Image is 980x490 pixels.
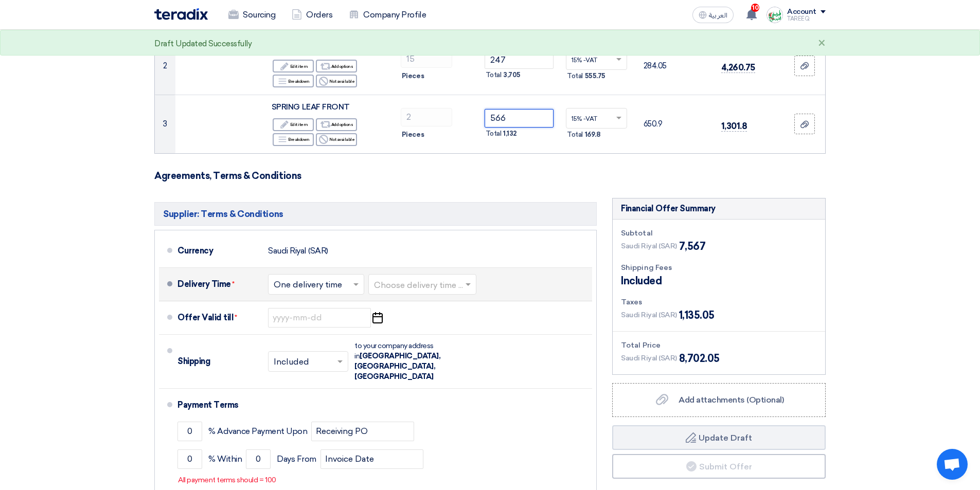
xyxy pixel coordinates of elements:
[311,422,414,441] input: payment-term-2
[635,95,713,153] td: 650.9
[177,272,260,297] div: Delivery Time
[621,273,662,288] span: Included
[486,70,502,80] span: Total
[316,60,357,72] div: Add options
[692,7,734,23] button: العربية
[154,8,208,20] img: Teradix logo
[178,475,276,485] p: All payment terms should = 100
[679,239,706,254] span: 7,567
[154,170,826,182] h3: Agreements, Terms & Conditions
[354,352,440,381] span: [GEOGRAPHIC_DATA], [GEOGRAPHIC_DATA], [GEOGRAPHIC_DATA]
[273,133,314,146] div: Breakdown
[273,60,314,72] div: Edit item
[316,75,357,87] div: Not available
[155,95,175,153] td: 3
[177,305,260,330] div: Offer Valid till
[283,4,341,26] a: Orders
[177,422,202,441] input: payment-term-1
[401,108,452,126] input: RFQ_STEP1.ITEMS.2.AMOUNT_TITLE
[177,393,580,418] div: Payment Terms
[273,75,314,87] div: Breakdown
[566,49,627,70] ng-select: VAT
[341,4,434,26] a: Company Profile
[208,454,242,464] span: % Within
[320,449,423,469] input: payment-term-2
[787,8,816,16] div: Account
[402,71,424,81] span: Pieces
[818,38,826,50] div: ×
[679,307,715,323] span: 1,135.05
[621,241,677,251] span: Saudi Riyal (SAR)
[485,109,554,128] input: Unit Price
[154,202,597,226] h5: Supplier: Terms & Conditions
[751,4,759,12] span: 10
[277,454,316,464] span: Days From
[246,449,271,469] input: payment-term-2
[635,37,713,95] td: 284.05
[566,108,627,129] ng-select: VAT
[177,349,260,374] div: Shipping
[937,449,968,480] div: Open chat
[316,118,357,131] div: Add options
[272,102,350,112] span: SPRING LEAF FRONT
[679,395,784,405] span: Add attachments (Optional)
[787,16,826,22] div: TAREEQ
[220,4,283,26] a: Sourcing
[585,130,601,140] span: 169.8
[177,449,202,469] input: payment-term-2
[767,7,783,23] img: Screenshot___1727703618088.png
[621,353,677,364] span: Saudi Riyal (SAR)
[621,203,716,215] div: Financial Offer Summary
[621,310,677,320] span: Saudi Riyal (SAR)
[721,62,755,73] span: 4,260.75
[612,454,826,479] button: Submit Offer
[585,71,605,81] span: 555.75
[621,340,817,351] div: Total Price
[316,133,357,146] div: Not available
[154,38,252,50] div: Draft Updated Successfully
[486,129,502,139] span: Total
[208,426,307,437] span: % Advance Payment Upon
[177,239,260,263] div: Currency
[155,37,175,95] td: 2
[402,130,424,140] span: Pieces
[268,308,371,328] input: yyyy-mm-dd
[485,50,554,69] input: Unit Price
[612,425,826,450] button: Update Draft
[401,49,452,68] input: RFQ_STEP1.ITEMS.2.AMOUNT_TITLE
[709,12,727,19] span: العربية
[621,262,817,273] div: Shipping Fees
[268,241,328,261] div: Saudi Riyal (SAR)
[503,129,516,139] span: 1,132
[503,70,521,80] span: 3,705
[721,121,747,132] span: 1,301.8
[354,341,468,382] div: to your company address in
[679,351,720,366] span: 8,702.05
[273,118,314,131] div: Edit item
[567,130,583,140] span: Total
[567,71,583,81] span: Total
[621,297,817,307] div: Taxes
[621,228,817,239] div: Subtotal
